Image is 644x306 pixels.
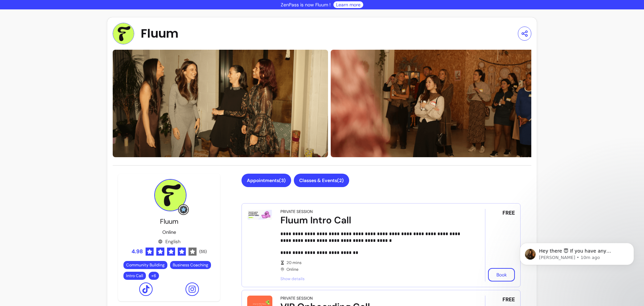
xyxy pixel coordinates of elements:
[336,1,361,8] a: Learn more
[281,1,331,8] p: ZenPass is now Fluum !
[247,209,272,220] img: Fluum Intro Call
[510,229,644,303] iframe: Intercom notifications message
[154,179,186,211] img: Provider image
[280,276,466,281] span: Show details
[502,296,515,304] span: FREE
[280,214,466,226] div: Fluum Intro Call
[113,50,328,157] img: https://d22cr2pskkweo8.cloudfront.net/7da0f95d-a9ed-4b41-b915-5433de84e032
[131,248,143,256] span: 4.98
[113,23,134,44] img: Provider image
[488,268,515,281] button: Book
[173,262,208,268] span: Business Coaching
[199,249,207,254] span: ( 55 )
[160,217,178,226] span: Fluum
[150,273,158,278] span: + 6
[141,27,178,40] span: Fluum
[241,174,291,187] button: Appointments(3)
[280,209,313,214] div: Private Session
[158,238,180,245] div: English
[162,229,176,235] p: Online
[126,273,143,278] span: Intro Call
[280,296,313,301] div: Private Session
[126,262,165,268] span: Community Building
[280,260,466,272] div: Online
[294,174,349,187] button: Classes & Events(2)
[286,260,466,265] span: 20 mins
[331,50,546,157] img: https://d22cr2pskkweo8.cloudfront.net/bebc8608-c9bb-47e6-9180-4ba40991fc76
[502,209,515,217] span: FREE
[179,206,187,214] img: Grow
